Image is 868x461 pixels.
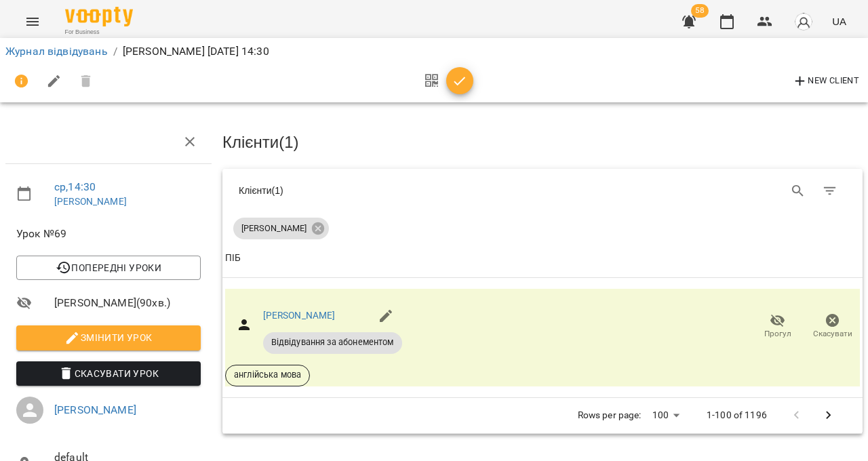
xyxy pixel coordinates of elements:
[65,28,133,37] span: For Business
[16,226,201,242] span: Урок №69
[54,180,96,193] a: ср , 14:30
[789,71,863,92] button: New Client
[832,14,846,28] span: UA
[794,12,813,31] img: avatar_s.png
[16,325,201,350] button: Змінити урок
[113,43,117,60] li: /
[222,169,863,212] div: Table Toolbar
[233,218,329,239] div: [PERSON_NAME]
[782,175,814,207] button: Search
[239,184,532,197] div: Клієнти ( 1 )
[16,256,201,280] button: Попередні уроки
[792,73,859,89] span: New Client
[805,308,860,346] button: Скасувати
[222,134,863,151] h3: Клієнти ( 1 )
[764,328,791,340] span: Прогул
[233,222,315,235] span: [PERSON_NAME]
[54,403,136,416] a: [PERSON_NAME]
[647,405,685,425] div: 100
[27,260,190,276] span: Попередні уроки
[813,328,852,340] span: Скасувати
[65,7,133,26] img: Voopty Logo
[16,361,201,386] button: Скасувати Урок
[5,43,863,60] nav: breadcrumb
[54,295,201,311] span: [PERSON_NAME] ( 90 хв. )
[27,365,190,382] span: Скасувати Урок
[225,250,241,266] div: Sort
[123,43,269,60] p: [PERSON_NAME] [DATE] 14:30
[578,409,642,422] p: Rows per page:
[226,369,309,381] span: англійська мова
[707,409,767,422] p: 1-100 of 1196
[54,196,127,207] a: [PERSON_NAME]
[814,175,846,207] button: Фільтр
[827,9,852,34] button: UA
[16,5,49,38] button: Menu
[750,308,805,346] button: Прогул
[263,336,402,348] span: Відвідування за абонементом
[27,329,190,346] span: Змінити урок
[225,250,241,266] div: ПІБ
[812,399,845,432] button: Next Page
[691,4,709,18] span: 58
[263,310,336,321] a: [PERSON_NAME]
[225,250,860,266] span: ПІБ
[5,45,108,58] a: Журнал відвідувань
